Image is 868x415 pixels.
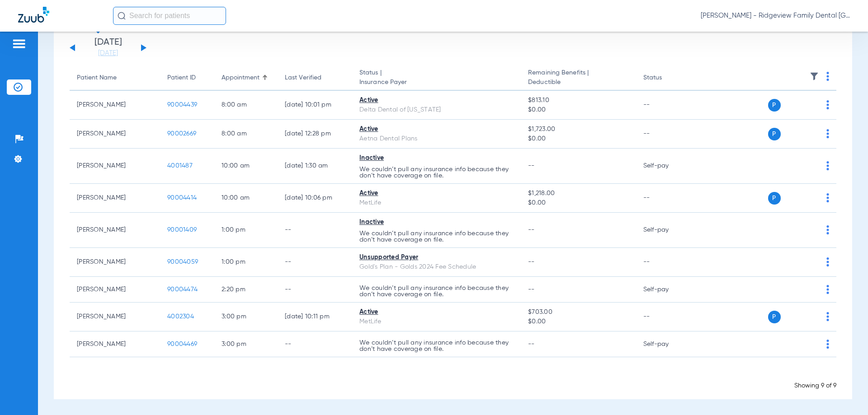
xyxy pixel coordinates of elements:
[167,259,198,265] span: 90004059
[359,154,514,163] div: Inactive
[826,225,829,234] img: group-dot-blue.svg
[528,227,535,233] span: --
[278,120,352,149] td: [DATE] 12:28 PM
[636,149,697,184] td: Self-pay
[70,213,160,248] td: [PERSON_NAME]
[636,120,697,149] td: --
[214,248,278,277] td: 1:00 PM
[359,317,514,326] div: MetLife
[794,382,836,389] span: Showing 9 of 9
[167,73,196,83] div: Patient ID
[359,230,514,243] p: We couldn’t pull any insurance info because they don’t have coverage on file.
[528,317,628,326] span: $0.00
[528,286,535,293] span: --
[810,72,819,81] img: filter.svg
[70,248,160,277] td: [PERSON_NAME]
[70,184,160,213] td: [PERSON_NAME]
[359,253,514,262] div: Unsupported Payer
[70,149,160,184] td: [PERSON_NAME]
[636,303,697,331] td: --
[521,65,636,91] th: Remaining Benefits |
[826,312,829,321] img: group-dot-blue.svg
[768,192,781,205] span: P
[214,149,278,184] td: 10:00 AM
[70,331,160,357] td: [PERSON_NAME]
[359,96,514,105] div: Active
[278,149,352,184] td: [DATE] 1:30 AM
[826,161,829,170] img: group-dot-blue.svg
[826,257,829,266] img: group-dot-blue.svg
[278,248,352,277] td: --
[359,198,514,208] div: MetLife
[214,277,278,303] td: 2:20 PM
[528,105,628,115] span: $0.00
[359,285,514,298] p: We couldn’t pull any insurance info because they don’t have coverage on file.
[636,213,697,248] td: Self-pay
[222,73,270,83] div: Appointment
[359,218,514,227] div: Inactive
[12,38,26,49] img: hamburger-icon
[222,73,259,83] div: Appointment
[359,262,514,272] div: Gold's Plan - Golds 2024 Fee Schedule
[636,248,697,277] td: --
[826,193,829,202] img: group-dot-blue.svg
[826,129,829,138] img: group-dot-blue.svg
[528,96,628,105] span: $813.10
[278,277,352,303] td: --
[636,277,697,303] td: Self-pay
[81,38,135,58] li: [DATE]
[214,213,278,248] td: 1:00 PM
[528,308,628,317] span: $703.00
[278,331,352,357] td: --
[636,91,697,120] td: --
[826,72,829,81] img: group-dot-blue.svg
[528,134,628,144] span: $0.00
[278,184,352,213] td: [DATE] 10:06 PM
[359,189,514,198] div: Active
[70,303,160,331] td: [PERSON_NAME]
[167,73,207,83] div: Patient ID
[214,331,278,357] td: 3:00 PM
[70,120,160,149] td: [PERSON_NAME]
[768,128,781,140] span: P
[528,189,628,198] span: $1,218.00
[278,91,352,120] td: [DATE] 10:01 PM
[528,259,535,265] span: --
[278,213,352,248] td: --
[167,286,198,293] span: 90004474
[701,11,850,20] span: [PERSON_NAME] - Ridgeview Family Dental [GEOGRAPHIC_DATA]
[285,73,321,83] div: Last Verified
[167,163,193,169] span: 4001487
[214,303,278,331] td: 3:00 PM
[359,125,514,134] div: Active
[826,340,829,349] img: group-dot-blue.svg
[528,78,628,87] span: Deductible
[768,311,781,323] span: P
[528,341,535,347] span: --
[167,102,197,108] span: 90004439
[70,91,160,120] td: [PERSON_NAME]
[214,184,278,213] td: 10:00 AM
[826,100,829,109] img: group-dot-blue.svg
[359,340,514,352] p: We couldn’t pull any insurance info because they don’t have coverage on file.
[77,73,117,83] div: Patient Name
[214,91,278,120] td: 8:00 AM
[167,341,197,347] span: 90004469
[113,7,226,25] input: Search for patients
[167,313,194,320] span: 4002304
[359,166,514,179] p: We couldn’t pull any insurance info because they don’t have coverage on file.
[214,120,278,149] td: 8:00 AM
[826,285,829,294] img: group-dot-blue.svg
[636,184,697,213] td: --
[278,303,352,331] td: [DATE] 10:11 PM
[285,73,345,83] div: Last Verified
[77,73,153,83] div: Patient Name
[70,277,160,303] td: [PERSON_NAME]
[359,134,514,144] div: Aetna Dental Plans
[167,227,197,233] span: 90001409
[167,131,196,137] span: 90002669
[167,195,197,201] span: 90004414
[528,198,628,208] span: $0.00
[636,65,697,91] th: Status
[528,163,535,169] span: --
